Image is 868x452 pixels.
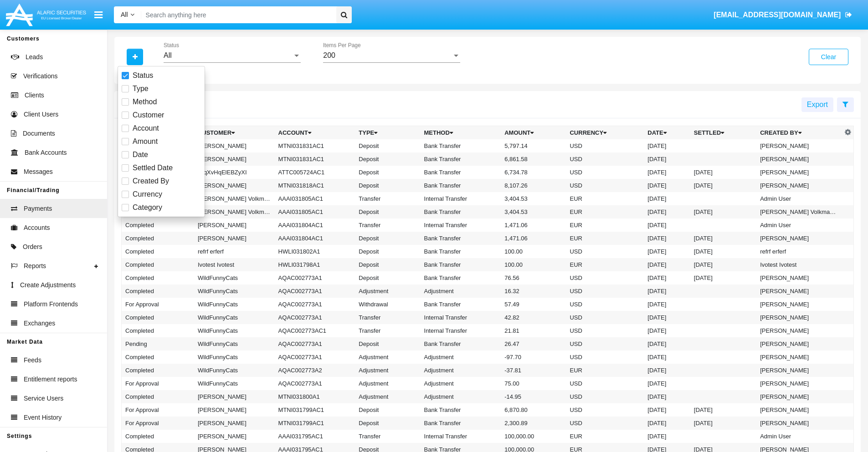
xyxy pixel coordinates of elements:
td: [DATE] [644,152,690,166]
td: HWLI031798A1 [275,258,355,271]
span: Accounts [24,223,50,233]
td: [PERSON_NAME] [756,271,842,284]
td: -14.95 [501,390,566,403]
td: [DATE] [690,205,756,218]
td: Adjustment [355,377,420,390]
td: ATTC005724AC1 [275,166,355,179]
td: [DATE] [644,311,690,324]
td: MTNI031799AC1 [275,403,355,416]
td: Admin User [756,218,842,232]
td: [DATE] [644,179,690,192]
td: USD [566,152,644,166]
span: Feeds [24,356,41,365]
td: For Approval [122,298,194,311]
td: Ivotest Ivotest [756,258,842,271]
td: Completed [122,311,194,324]
span: Event History [24,413,62,422]
td: [DATE] [690,166,756,179]
td: -97.70 [501,350,566,364]
td: [PERSON_NAME] [756,179,842,192]
td: [PERSON_NAME] [756,337,842,350]
td: [PERSON_NAME] [194,430,275,443]
span: Client Users [24,110,58,119]
td: USD [566,245,644,258]
td: [DATE] [644,192,690,205]
td: Transfer [355,324,420,337]
td: [DATE] [644,271,690,284]
td: MTNI031818AC1 [275,179,355,192]
td: Bank Transfer [421,245,501,258]
td: Admin User [756,430,842,443]
td: 2,300.89 [501,416,566,430]
td: Transfer [355,192,420,205]
td: USD [566,416,644,430]
td: AQAC002773A1 [275,271,355,284]
td: Completed [122,324,194,337]
td: USD [566,324,644,337]
span: Entitlement reports [24,375,77,384]
td: [PERSON_NAME] [194,152,275,166]
th: Created By [756,126,842,140]
a: [EMAIL_ADDRESS][DOMAIN_NAME] [709,2,857,28]
td: 5,797.14 [501,139,566,152]
td: refrf erferf [194,245,275,258]
td: Adjustment [355,284,420,298]
td: Bank Transfer [421,166,501,179]
td: [PERSON_NAME] [756,350,842,364]
span: Account [133,123,159,134]
td: [PERSON_NAME] [756,284,842,298]
td: Transfer [355,430,420,443]
td: WildFunnyCats [194,284,275,298]
td: EUR [566,205,644,218]
td: USD [566,139,644,152]
td: Bank Transfer [421,258,501,271]
td: Deposit [355,337,420,350]
td: -37.81 [501,364,566,377]
span: Date [133,149,148,160]
td: 21.81 [501,324,566,337]
td: 57.49 [501,298,566,311]
td: Completed [122,232,194,245]
td: WildFunnyCats [194,324,275,337]
td: [PERSON_NAME] [194,218,275,232]
td: Admin User [756,192,842,205]
td: EUR [566,364,644,377]
td: EUR [566,232,644,245]
td: [PERSON_NAME] [756,364,842,377]
td: 6,870.80 [501,403,566,416]
td: Deposit [355,403,420,416]
td: [DATE] [644,350,690,364]
td: [PERSON_NAME] VolkmanSufficientFunds [756,205,842,218]
td: Bank Transfer [421,416,501,430]
td: Adjustment [355,364,420,377]
td: Internal Transfer [421,324,501,337]
td: Deposit [355,166,420,179]
td: WildFunnyCats [194,298,275,311]
td: [DATE] [644,139,690,152]
td: Adjustment [355,390,420,403]
td: Internal Transfer [421,192,501,205]
td: EUR [566,218,644,232]
td: AAAI031805AC1 [275,192,355,205]
td: 1,471.06 [501,218,566,232]
td: Adjustment [421,284,501,298]
td: AAAI031804AC1 [275,232,355,245]
td: [DATE] [644,232,690,245]
td: [DATE] [644,324,690,337]
td: Internal Transfer [421,430,501,443]
td: Deposit [355,179,420,192]
td: Deposit [355,152,420,166]
td: EUR [566,192,644,205]
td: AAAI031804AC1 [275,218,355,232]
span: Platform Frontends [24,300,78,309]
span: Currency [133,189,162,200]
td: Completed [122,364,194,377]
td: [DATE] [644,403,690,416]
td: 76.56 [501,271,566,284]
td: Completed [122,258,194,271]
td: EUR [566,430,644,443]
td: MTNI031831AC1 [275,139,355,152]
td: Deposit [355,245,420,258]
span: Method [133,96,157,107]
td: For Approval [122,377,194,390]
